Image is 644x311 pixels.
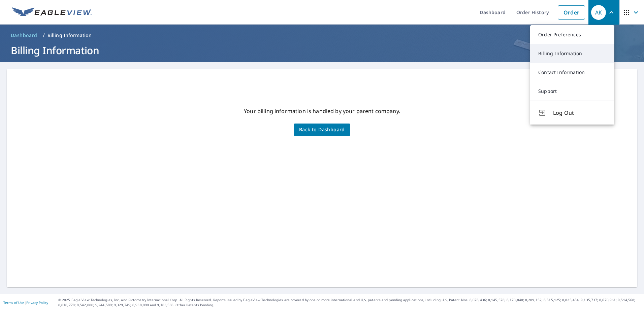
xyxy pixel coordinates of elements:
li: / [43,31,45,39]
a: Order Preferences [530,25,614,44]
span: Dashboard [11,32,37,39]
p: Billing Information [47,32,92,39]
p: Your billing information is handled by your parent company. [242,105,402,117]
img: EV Logo [12,7,92,18]
p: | [3,301,48,305]
a: Order [558,5,585,20]
div: AK [591,5,606,20]
p: © 2025 Eagle View Technologies, Inc. and Pictometry International Corp. All Rights Reserved. Repo... [58,298,641,308]
nav: breadcrumb [8,30,636,41]
a: Dashboard [8,30,40,41]
a: Contact Information [530,63,614,82]
button: Log Out [530,101,614,125]
a: Billing Information [530,44,614,63]
h1: Billing Information [8,43,636,57]
a: Terms of Use [3,300,24,305]
span: Log Out [553,109,606,117]
a: Privacy Policy [26,300,48,305]
span: Back to Dashboard [299,126,345,134]
button: Back to Dashboard [294,124,350,136]
a: Support [530,82,614,101]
